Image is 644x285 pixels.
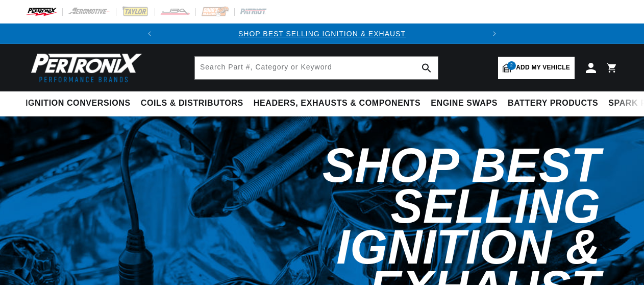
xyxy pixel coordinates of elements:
button: Translation missing: en.sections.announcements.previous_announcement [139,23,160,44]
input: Search Part #, Category or Keyword [195,57,438,79]
span: Battery Products [508,98,598,109]
button: Translation missing: en.sections.announcements.next_announcement [484,23,505,44]
span: Engine Swaps [431,98,498,109]
a: SHOP BEST SELLING IGNITION & EXHAUST [238,30,406,38]
span: Add my vehicle [516,63,570,73]
span: Ignition Conversions [26,98,131,109]
summary: Coils & Distributors [136,91,249,115]
div: Announcement [160,28,484,39]
summary: Ignition Conversions [26,91,136,115]
span: Headers, Exhausts & Components [254,98,420,109]
div: 1 of 2 [160,28,484,39]
a: 2Add my vehicle [498,57,575,79]
span: Coils & Distributors [141,98,243,109]
summary: Engine Swaps [426,91,503,115]
span: 2 [507,61,516,70]
button: search button [415,57,438,79]
img: Pertronix [26,50,143,85]
summary: Battery Products [503,91,603,115]
summary: Headers, Exhausts & Components [249,91,426,115]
